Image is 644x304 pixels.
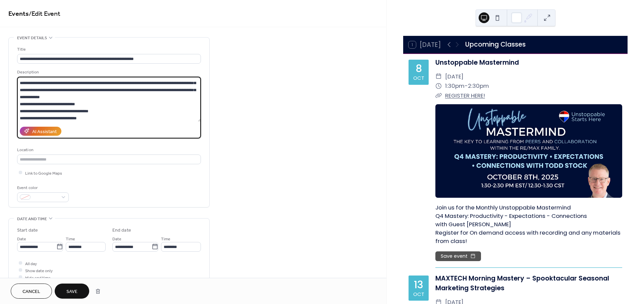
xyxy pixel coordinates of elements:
[414,280,423,290] div: 13
[112,235,121,242] span: Date
[29,7,60,20] span: / Edit Event
[416,64,422,74] div: 8
[445,92,485,100] a: REGISTER HERE!
[25,170,62,177] span: Link to Google Maps
[25,267,53,274] span: Show date only
[17,184,67,191] div: Event color
[445,81,465,91] span: 1:30pm
[465,81,468,91] span: -
[17,227,38,234] div: Start date
[20,127,61,136] button: AI Assistant
[112,227,131,234] div: End date
[413,75,424,80] div: Oct
[17,35,47,42] span: Event details
[22,288,40,295] span: Cancel
[465,40,526,50] div: Upcoming Classes
[17,216,47,223] span: Date and time
[435,72,442,81] div: ​
[11,284,52,299] button: Cancel
[66,288,77,295] span: Save
[66,235,75,242] span: Time
[17,146,200,154] div: Location
[435,58,519,67] a: Unstoppable Mastermind
[17,46,200,53] div: Title
[445,72,464,81] span: [DATE]
[32,128,57,135] div: AI Assistant
[435,81,442,91] div: ​
[8,7,29,20] a: Events
[435,251,481,261] button: Save event
[435,91,442,101] div: ​
[435,274,609,293] a: MAXTECH Morning Mastery – Spooktacular Seasonal Marketing Strategies
[55,284,89,299] button: Save
[17,69,200,76] div: Description
[25,260,37,267] span: All day
[17,235,26,242] span: Date
[435,203,622,246] div: Join us for the Monthly Unstoppable Mastermind Q4 Mastery: Productivity - Expectations - Connecti...
[468,81,489,91] span: 2:30pm
[25,274,51,281] span: Hide end time
[161,235,170,242] span: Time
[413,292,424,297] div: Oct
